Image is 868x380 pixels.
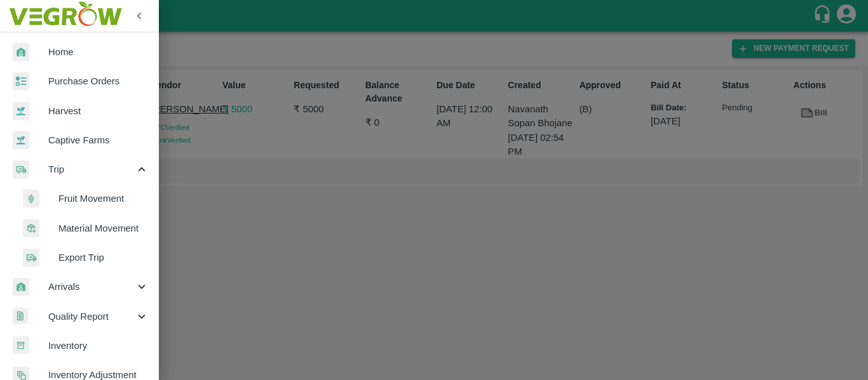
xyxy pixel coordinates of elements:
[23,190,39,208] img: fruit
[13,43,29,62] img: whArrival
[13,308,28,324] img: qualityReport
[48,280,135,294] span: Arrivals
[58,221,149,235] span: Material Movement
[48,133,149,147] span: Captive Farms
[48,45,149,59] span: Home
[13,72,29,91] img: reciept
[13,278,29,296] img: whArrival
[48,104,149,118] span: Harvest
[13,161,29,179] img: delivery
[10,214,159,243] a: materialMaterial Movement
[23,219,39,238] img: material
[10,243,159,272] a: deliveryExport Trip
[13,102,29,121] img: harvest
[10,184,159,213] a: fruitFruit Movement
[58,192,149,206] span: Fruit Movement
[48,339,149,353] span: Inventory
[13,131,29,150] img: harvest
[48,162,135,176] span: Trip
[23,249,39,267] img: delivery
[58,251,149,265] span: Export Trip
[13,336,29,355] img: whInventory
[48,310,135,324] span: Quality Report
[48,74,149,88] span: Purchase Orders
